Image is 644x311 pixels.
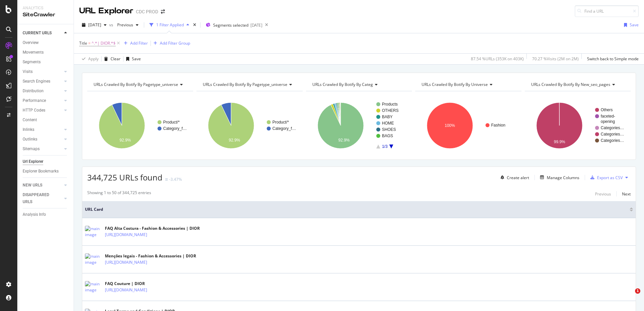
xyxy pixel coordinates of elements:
div: DISAPPEARED URLS [23,191,56,205]
button: Save [621,20,639,30]
div: FAQ Alta Costura - Fashion & Accessories | DIOR [105,225,200,231]
span: 1 [635,288,640,294]
text: HOME [382,121,394,126]
button: Next [622,190,631,198]
text: Product/* [272,120,289,125]
svg: A chart. [525,97,630,155]
h4: URLs Crawled By Botify By universe [420,79,515,90]
div: Analysis Info [23,211,46,218]
div: Segments [23,59,41,66]
a: [URL][DOMAIN_NAME] [105,259,147,266]
a: [URL][DOMAIN_NAME] [105,287,147,293]
div: CDC PROD [136,8,158,15]
button: Add Filter Group [151,39,190,47]
text: BABY [382,115,393,119]
text: opening [601,119,615,124]
div: Add Filter Group [160,40,190,46]
button: Add Filter [121,39,148,47]
img: main image [85,253,102,265]
div: Menções legais - Fashion & Accessories | DIOR [105,253,196,259]
span: URLs Crawled By Botify By new_seo_pages [531,82,610,87]
button: Manage Columns [537,173,579,181]
text: Categories… [601,138,624,143]
span: URLs Crawled By Botify By categ [312,82,373,87]
div: Apply [88,56,99,62]
a: Analysis Info [23,211,69,218]
a: Content [23,117,69,124]
button: Apply [79,54,99,64]
span: URLs Crawled By Botify By pagetype_universe [94,82,178,87]
div: SiteCrawler [23,11,68,19]
div: 70.27 % Visits ( 2M on 2M ) [532,56,579,62]
text: 1/3 [382,144,388,149]
div: Showing 1 to 50 of 344,725 entries [87,190,151,198]
div: Outlinks [23,136,37,143]
text: Category_f… [163,126,187,131]
button: Clear [102,54,121,64]
div: Visits [23,68,33,75]
text: faceted- [601,114,615,119]
text: 92.9% [229,138,240,143]
svg: A chart. [306,97,411,155]
div: FAQ Couture | DIOR [105,281,176,287]
a: DISAPPEARED URLS [23,191,62,205]
div: Search Engines [23,78,50,85]
a: Inlinks [23,126,62,133]
div: Inlinks [23,126,34,133]
div: Explorer Bookmarks [23,168,59,175]
button: 1 Filter Applied [147,20,192,30]
h4: URLs Crawled By Botify By new_seo_pages [530,79,625,90]
text: 100% [445,123,455,128]
div: CURRENT URLS [23,30,52,37]
svg: A chart. [415,97,520,155]
text: 92.9% [120,138,131,143]
div: Distribution [23,88,44,95]
a: Segments [23,59,69,66]
div: Next [622,191,631,197]
a: Movements [23,49,69,56]
svg: A chart. [87,97,192,155]
a: Overview [23,39,69,46]
text: SHOES [382,127,396,132]
span: = [88,40,91,46]
a: Performance [23,97,62,104]
a: NEW URLS [23,182,62,189]
div: -3.47% [169,176,182,182]
div: times [192,22,197,28]
div: Previous [595,191,611,197]
span: 2025 Aug. 29th [88,22,101,28]
div: 87.54 % URLs ( 353K on 403K ) [471,56,524,62]
text: Categories… [601,126,624,130]
a: HTTP Codes [23,107,62,114]
a: Visits [23,68,62,75]
div: Movements [23,49,44,56]
text: Products [382,102,398,107]
span: Title [79,40,87,46]
img: main image [85,226,102,238]
a: Explorer Bookmarks [23,168,69,175]
button: Previous [115,20,141,30]
div: Save [630,22,639,28]
button: Save [124,54,141,64]
div: 1 Filter Applied [156,22,184,28]
iframe: Intercom live chat [621,288,637,304]
span: URLs Crawled By Botify By pagetype_universe [203,82,287,87]
div: arrow-right-arrow-left [161,9,165,14]
div: [DATE] [250,22,262,28]
button: Previous [595,190,611,198]
div: Manage Columns [547,175,579,180]
span: URL Card [85,206,628,212]
text: Fashion [491,123,505,128]
svg: A chart. [196,97,301,155]
div: URL Explorer [79,5,133,17]
span: Segments selected [213,22,248,28]
span: 344,725 URLs found [87,172,162,183]
text: 92.9% [338,138,350,143]
text: Category_f… [272,126,296,131]
div: Switch back to Simple mode [587,56,639,62]
button: Switch back to Simple mode [584,54,639,64]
